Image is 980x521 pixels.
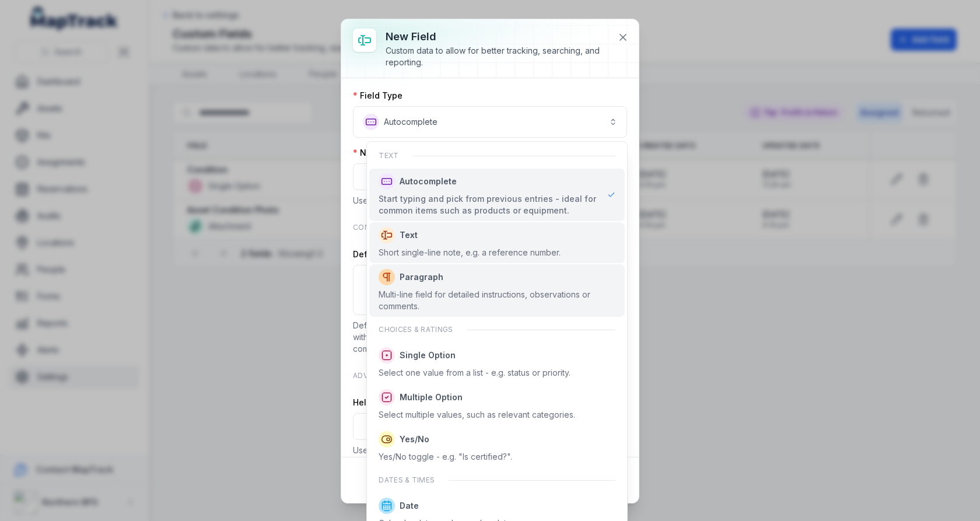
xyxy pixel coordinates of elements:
[400,271,443,283] span: Paragraph
[379,451,512,463] div: Yes/No toggle - e.g. "Is certified?".
[353,106,627,138] button: Autocomplete
[379,409,575,421] div: Select multiple values, such as relevant categories.
[369,468,624,492] div: Dates & times
[400,229,418,241] span: Text
[400,500,419,512] span: Date
[379,193,597,216] div: Start typing and pick from previous entries - ideal for common items such as products or equipment.
[400,433,429,445] span: Yes/No
[369,318,624,341] div: Choices & ratings
[400,176,457,187] span: Autocomplete
[379,247,561,258] div: Short single-line note, e.g. a reference number.
[379,367,570,379] div: Select one value from a list - e.g. status or priority.
[400,349,456,361] span: Single Option
[369,144,624,167] div: Text
[400,391,463,403] span: Multiple Option
[379,289,615,312] div: Multi-line field for detailed instructions, observations or comments.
